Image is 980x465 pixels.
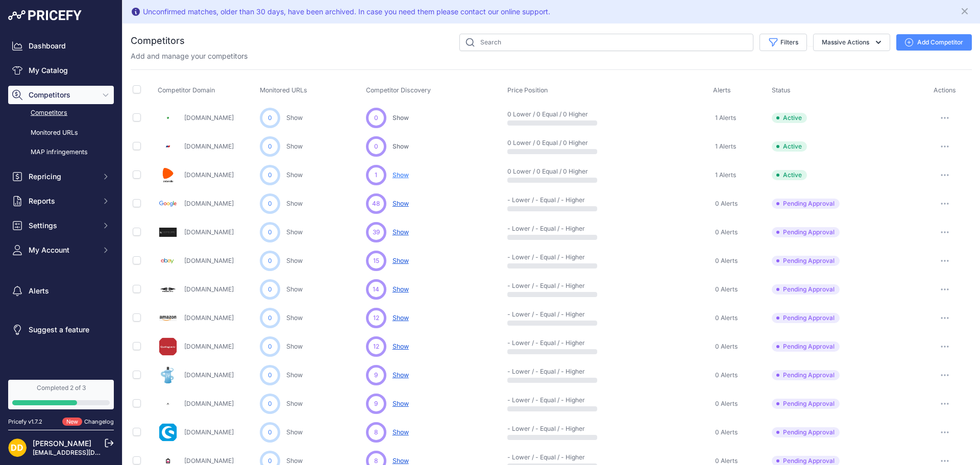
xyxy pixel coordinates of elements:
span: Actions [934,86,956,94]
span: 12 [373,313,379,323]
a: Show [286,342,303,350]
p: - Lower / - Equal / - Higher [507,310,573,319]
span: Show [393,142,409,150]
span: Price Position [507,86,548,94]
span: Repricing [29,172,95,182]
a: Monitored URLs [8,124,114,142]
span: Show [393,457,409,464]
a: [DOMAIN_NAME] [184,457,234,464]
a: [DOMAIN_NAME] [184,200,234,207]
span: Show [393,285,409,293]
span: 0 [268,256,272,265]
span: 1 Alerts [715,171,736,179]
a: Show [286,371,303,379]
a: [DOMAIN_NAME] [184,142,234,150]
span: 0 [268,399,272,408]
span: 0 [268,228,272,237]
span: 0 Alerts [715,200,738,208]
a: [DOMAIN_NAME] [184,114,234,121]
span: 8 [374,428,378,437]
span: 0 [268,313,272,323]
span: 0 [268,142,272,151]
a: Show [286,428,303,436]
span: Competitors [29,90,95,100]
span: New [62,418,82,426]
span: Monitored URLs [260,86,307,94]
a: Changelog [84,418,114,425]
a: MAP infringements [8,143,114,161]
span: 0 Alerts [715,400,738,408]
span: Show [393,342,409,350]
span: Show [393,371,409,379]
span: 0 Alerts [715,314,738,322]
a: Show [286,457,303,464]
a: My Catalog [8,61,114,80]
a: [DOMAIN_NAME] [184,342,234,350]
span: My Account [29,245,95,255]
span: 0 [374,142,378,151]
button: Settings [8,216,114,235]
span: Show [393,257,409,264]
span: 1 Alerts [715,114,736,122]
p: 0 Lower / 0 Equal / 0 Higher [507,167,573,176]
span: 0 [268,428,272,437]
button: Add Competitor [896,34,972,51]
span: Pending Approval [772,370,840,380]
a: Show [286,228,303,236]
span: 1 Alerts [715,142,736,151]
span: Status [772,86,791,94]
a: [DOMAIN_NAME] [184,257,234,264]
a: Show [286,400,303,407]
span: Active [772,170,807,180]
span: 0 Alerts [715,457,738,465]
span: Show [393,400,409,407]
div: Unconfirmed matches, older than 30 days, have been archived. In case you need them please contact... [143,7,550,17]
span: Show [393,228,409,236]
span: 12 [373,342,379,351]
a: [DOMAIN_NAME] [184,228,234,236]
span: 14 [373,285,379,294]
span: Pending Approval [772,199,840,209]
span: 9 [374,399,378,408]
span: 0 [268,371,272,380]
a: Show [286,200,303,207]
span: 9 [374,371,378,380]
span: 48 [372,199,380,208]
span: 0 Alerts [715,428,738,436]
span: Pending Approval [772,341,840,352]
span: 0 Alerts [715,228,738,236]
h2: Competitors [131,34,185,48]
p: - Lower / - Equal / - Higher [507,368,573,376]
span: 0 Alerts [715,342,738,351]
span: 0 [268,199,272,208]
span: Show [393,314,409,322]
p: - Lower / - Equal / - Higher [507,425,573,433]
a: [DOMAIN_NAME] [184,314,234,322]
button: Reports [8,192,114,210]
button: Massive Actions [813,34,890,51]
span: Reports [29,196,95,206]
a: Show [286,142,303,150]
button: My Account [8,241,114,259]
span: Alerts [713,86,731,94]
a: [PERSON_NAME] [33,439,91,448]
button: Close [960,4,972,16]
p: 0 Lower / 0 Equal / 0 Higher [507,110,573,118]
button: Competitors [8,86,114,104]
a: Competitors [8,104,114,122]
p: - Lower / - Equal / - Higher [507,196,573,204]
p: - Lower / - Equal / - Higher [507,253,573,261]
a: Show [286,314,303,322]
p: Add and manage your competitors [131,51,248,61]
span: 15 [373,256,379,265]
span: Show [393,200,409,207]
span: Show [393,114,409,121]
span: 0 [268,113,272,123]
span: Active [772,141,807,152]
span: 1 [375,170,377,180]
div: Pricefy v1.7.2 [8,418,42,426]
a: [EMAIL_ADDRESS][DOMAIN_NAME] [33,449,139,456]
span: 0 [268,342,272,351]
span: Pending Approval [772,284,840,295]
p: - Lower / - Equal / - Higher [507,282,573,290]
